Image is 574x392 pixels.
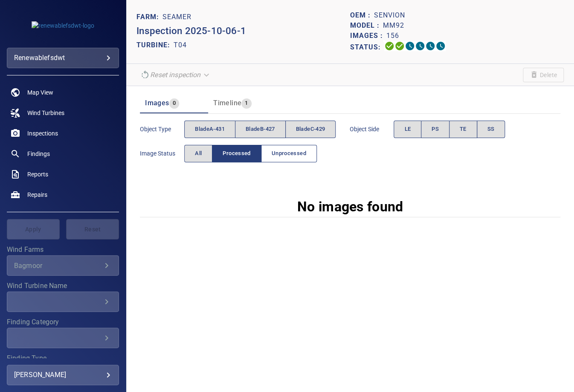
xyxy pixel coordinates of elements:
em: Reset inspection [150,71,200,79]
button: PS [421,121,449,138]
span: Wind Turbines [27,109,64,117]
span: LE [404,124,411,134]
div: objectType [184,121,336,138]
p: No images found [297,196,403,217]
span: Images [145,99,169,107]
span: bladeC-429 [296,124,325,134]
span: Object Side [349,125,394,133]
span: Unprocessed [272,149,306,159]
svg: Uploading 100% [384,41,394,51]
svg: ML Processing 0% [415,41,425,51]
p: Senvion [374,10,405,20]
p: Seamer [162,12,191,22]
a: map noActive [7,82,119,103]
div: imageStatus [184,145,317,162]
div: Wind Farms [7,255,119,276]
div: Reset inspection [136,67,214,82]
span: Processed [223,149,250,159]
button: bladeA-431 [184,121,235,138]
span: 0 [169,98,179,108]
div: Unable to reset the inspection due to your user permissions [136,67,214,82]
div: [PERSON_NAME] [14,368,112,382]
div: renewablefsdwt [7,48,119,68]
span: PS [432,124,439,134]
span: Findings [27,150,50,158]
a: reports noActive [7,164,119,184]
a: windturbines noActive [7,103,119,123]
button: bladeC-429 [285,121,336,138]
button: Processed [212,145,261,162]
span: Object type [140,125,184,133]
span: SS [487,124,495,134]
p: FARM: [136,12,162,22]
div: renewablefsdwt [14,51,112,65]
div: Bagmoor [14,262,101,270]
span: Inspections [27,129,58,138]
span: Map View [27,88,53,97]
p: Model : [350,20,383,31]
span: 1 [241,98,251,108]
span: Repairs [27,190,47,199]
button: SS [477,121,505,138]
span: bladeB-427 [246,124,275,134]
p: OEM : [350,10,374,20]
p: 156 [386,31,399,41]
label: Finding Type [7,355,119,362]
span: Reports [27,170,48,179]
div: objectSide [394,121,505,138]
span: Timeline [213,99,241,107]
a: findings noActive [7,144,119,164]
span: Image Status [140,149,184,158]
p: TURBINE: [136,40,174,50]
span: Unable to delete the inspection due to your user permissions [523,68,564,82]
span: bladeA-431 [195,124,225,134]
p: T04 [174,40,187,50]
label: Finding Category [7,319,119,326]
button: LE [394,121,421,138]
span: All [195,149,202,159]
div: Wind Turbine Name [7,291,119,312]
svg: Selecting 0% [405,41,415,51]
button: bladeB-427 [235,121,286,138]
button: Unprocessed [261,145,317,162]
button: TE [449,121,477,138]
a: inspections noActive [7,123,119,144]
p: Status: [350,41,384,53]
button: All [184,145,212,162]
p: Images : [350,31,386,41]
p: MM92 [383,20,404,31]
label: Wind Farms [7,246,119,253]
span: TE [460,124,467,134]
img: renewablefsdwt-logo [32,21,94,30]
label: Wind Turbine Name [7,282,119,289]
a: repairs noActive [7,184,119,205]
p: Inspection 2025-10-06-1 [136,24,350,38]
div: Finding Category [7,328,119,348]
